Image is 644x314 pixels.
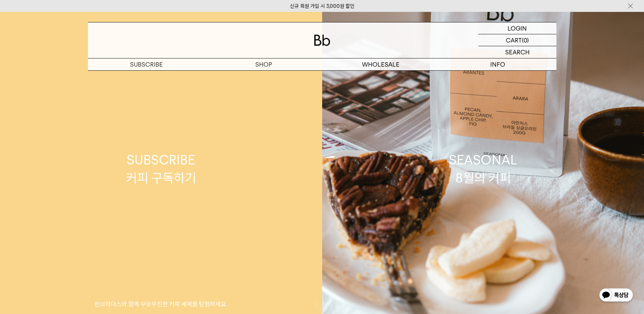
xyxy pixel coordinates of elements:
div: SUBSCRIBE 커피 구독하기 [126,151,196,187]
p: (0) [522,34,529,46]
p: LOGIN [508,22,527,34]
p: INFO [439,58,556,70]
img: 카카오톡 채널 1:1 채팅 버튼 [599,287,634,304]
a: CART (0) [478,34,556,46]
img: 로고 [314,35,330,46]
div: SEASONAL 8월의 커피 [449,151,517,187]
p: SEARCH [505,46,530,58]
p: CART [506,34,522,46]
a: 신규 회원 가입 시 3,000원 할인 [290,3,354,9]
p: WHOLESALE [322,58,439,70]
a: SUBSCRIBE [88,58,205,70]
a: SHOP [205,58,322,70]
a: LOGIN [478,22,556,34]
